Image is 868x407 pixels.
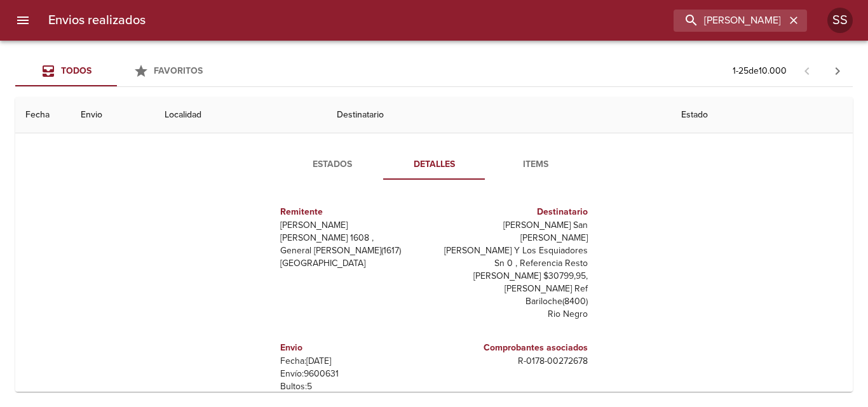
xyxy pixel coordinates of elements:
[827,8,853,33] div: Abrir información de usuario
[15,56,219,86] div: Tabs Envios
[792,64,822,77] span: Pagina anterior
[327,97,671,133] th: Destinatario
[439,244,588,295] p: [PERSON_NAME] Y Los Esquiadores Sn 0 , Referencia Resto [PERSON_NAME] $30799,95, [PERSON_NAME] Ref
[280,380,429,393] p: Bultos: 5
[280,219,429,232] p: [PERSON_NAME]
[8,5,38,36] button: menu
[733,65,787,77] p: 1 - 25 de 10.000
[827,8,853,33] div: SS
[154,65,203,76] span: Favoritos
[439,205,588,219] h6: Destinatario
[280,257,429,270] p: [GEOGRAPHIC_DATA]
[15,97,71,133] th: Fecha
[391,157,477,173] span: Detalles
[280,355,429,368] p: Fecha: [DATE]
[281,149,587,180] div: Tabs detalle de guia
[280,232,429,244] p: [PERSON_NAME] 1608 ,
[671,97,853,133] th: Estado
[439,295,588,308] p: Bariloche ( 8400 )
[280,244,429,257] p: General [PERSON_NAME] ( 1617 )
[280,368,429,380] p: Envío: 9600631
[61,65,92,76] span: Todos
[280,205,429,219] h6: Remitente
[154,97,327,133] th: Localidad
[674,10,785,32] input: buscar
[71,97,154,133] th: Envio
[280,341,429,355] h6: Envio
[439,355,588,368] p: R - 0178 - 00272678
[289,157,376,173] span: Estados
[48,10,146,30] h6: Envios realizados
[439,219,588,244] p: [PERSON_NAME] San [PERSON_NAME]
[492,157,579,173] span: Items
[439,341,588,355] h6: Comprobantes asociados
[439,308,588,321] p: Rio Negro
[822,56,853,86] span: Pagina siguiente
